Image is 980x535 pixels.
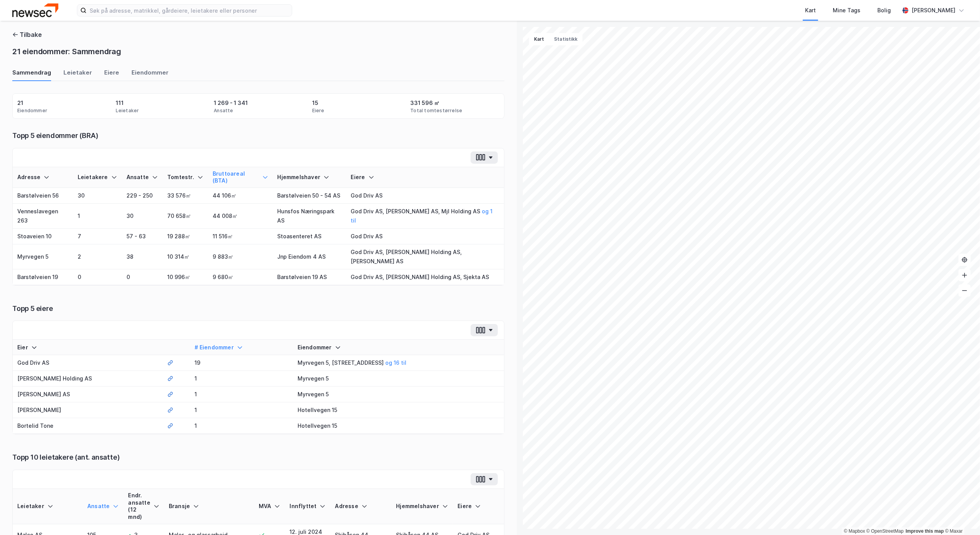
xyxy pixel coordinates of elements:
[259,503,281,510] div: MVA
[12,304,504,313] div: Topp 5 eiere
[877,6,891,15] div: Bolig
[805,6,816,15] div: Kart
[351,207,500,225] div: God Driv AS, [PERSON_NAME] AS, Mjl Holding AS
[12,453,504,462] div: Topp 10 leietakere (ant. ansatte)
[167,174,203,181] div: Tomtestr.
[351,174,500,181] div: Eiere
[13,229,73,244] td: Stoaveien 10
[87,503,119,510] div: Ansatte
[312,98,318,108] div: 15
[13,402,163,418] td: [PERSON_NAME]
[549,33,582,45] button: Statistikk
[529,33,549,45] button: Kart
[293,402,504,418] td: Hotellvegen 15
[346,269,504,285] td: God Driv AS, [PERSON_NAME] Holding AS, Sjekta AS
[17,108,47,114] div: Eiendommer
[122,269,163,285] td: 0
[13,418,163,434] td: Bortelid Tone
[293,371,504,387] td: Myrvegen 5
[396,503,448,510] div: Hjemmelshaver
[169,503,250,510] div: Bransje
[122,229,163,244] td: 57 - 63
[13,371,163,387] td: [PERSON_NAME] Holding AS
[163,204,208,229] td: 70 658㎡
[13,355,163,371] td: God Driv AS
[346,229,504,244] td: God Driv AS
[195,344,288,351] div: # Eiendommer
[122,188,163,204] td: 229 - 250
[12,131,504,140] div: Topp 5 eiendommer (BRA)
[190,371,293,387] td: 1
[942,498,980,535] div: Kontrollprogram for chat
[128,492,159,521] div: Endr. ansatte (12 mnd)
[273,269,346,285] td: Barstølveien 19 AS
[190,418,293,434] td: 1
[208,269,273,285] td: 9 680㎡
[458,503,501,510] div: Eiere
[312,108,324,114] div: Eiere
[214,98,248,108] div: 1 269 - 1 341
[298,344,499,351] div: Eiendommer
[190,355,293,371] td: 19
[213,170,268,184] div: Bruttoareal (BTA)
[116,98,124,108] div: 111
[163,244,208,269] td: 10 314㎡
[12,30,42,39] button: Tilbake
[906,528,944,534] a: Improve this map
[410,108,462,114] div: Total tomtestørrelse
[163,229,208,244] td: 19 288㎡
[278,174,342,181] div: Hjemmelshaver
[163,269,208,285] td: 10 996㎡
[73,188,122,204] td: 30
[293,387,504,402] td: Myrvegen 5
[78,174,117,181] div: Leietakere
[73,244,122,269] td: 2
[73,229,122,244] td: 7
[122,204,163,229] td: 30
[273,204,346,229] td: Hunsfos Næringspark AS
[116,108,139,114] div: Leietaker
[867,528,904,534] a: OpenStreetMap
[13,269,73,285] td: Barstølveien 19
[298,358,499,367] div: Myrvegen 5, [STREET_ADDRESS]
[163,188,208,204] td: 33 576㎡
[131,68,168,81] div: Eiendommer
[273,188,346,204] td: Barstølveien 50 - 54 AS
[208,188,273,204] td: 44 106㎡
[912,6,955,15] div: [PERSON_NAME]
[214,108,233,114] div: Ansatte
[12,3,58,17] img: newsec-logo.f6e21ccffca1b3a03d2d.png
[273,244,346,269] td: Jnp Eiendom 4 AS
[208,229,273,244] td: 11 516㎡
[208,204,273,229] td: 44 008㎡
[17,344,158,351] div: Eier
[190,402,293,418] td: 1
[190,387,293,402] td: 1
[104,68,119,81] div: Eiere
[12,45,121,58] div: 21 eiendommer: Sammendrag
[346,244,504,269] td: God Driv AS, [PERSON_NAME] Holding AS, [PERSON_NAME] AS
[126,174,158,181] div: Ansatte
[13,188,73,204] td: Barstølveien 56
[346,188,504,204] td: God Driv AS
[13,204,73,229] td: Venneslavegen 263
[833,6,860,15] div: Mine Tags
[73,269,122,285] td: 0
[208,244,273,269] td: 9 883㎡
[335,503,387,510] div: Adresse
[293,418,504,434] td: Hotellvegen 15
[410,98,439,108] div: 331 596 ㎡
[63,68,92,81] div: Leietaker
[17,503,78,510] div: Leietaker
[87,5,292,16] input: Søk på adresse, matrikkel, gårdeiere, leietakere eller personer
[844,528,865,534] a: Mapbox
[13,387,163,402] td: [PERSON_NAME] AS
[12,68,51,81] div: Sammendrag
[122,244,163,269] td: 38
[17,174,68,181] div: Adresse
[273,229,346,244] td: Stoasenteret AS
[942,498,980,535] iframe: Chat Widget
[73,204,122,229] td: 1
[13,244,73,269] td: Myrvegen 5
[290,503,326,510] div: Innflyttet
